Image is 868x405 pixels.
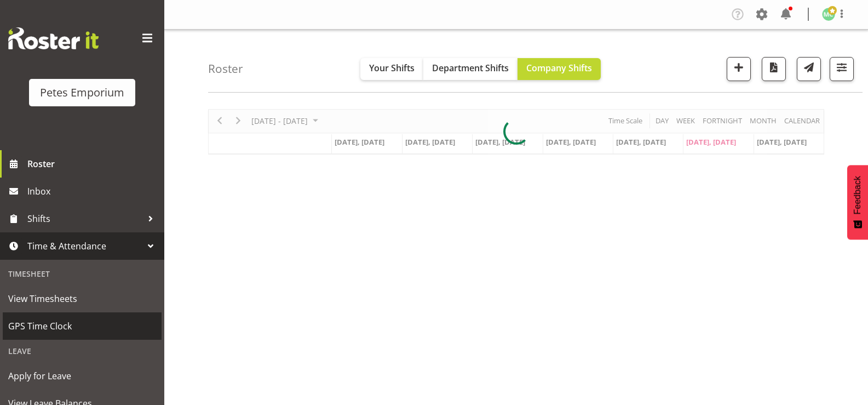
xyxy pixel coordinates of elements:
img: Rosterit website logo [8,27,99,49]
button: Filter Shifts [830,57,854,81]
span: Time & Attendance [27,238,142,254]
div: Petes Emporium [40,84,124,101]
span: Your Shifts [369,62,415,74]
button: Download a PDF of the roster according to the set date range. [762,57,786,81]
button: Send a list of all shifts for the selected filtered period to all rostered employees. [797,57,821,81]
button: Company Shifts [518,58,601,80]
div: Leave [3,340,162,362]
span: Roster [27,156,159,172]
button: Your Shifts [360,58,423,80]
a: View Timesheets [3,285,162,312]
h4: Roster [208,62,243,75]
span: Inbox [27,183,159,199]
span: Apply for Leave [8,368,156,384]
a: GPS Time Clock [3,312,162,340]
div: Timesheet [3,263,162,285]
span: Department Shifts [432,62,509,74]
button: Feedback - Show survey [847,165,868,239]
span: View Timesheets [8,290,156,307]
span: Shifts [27,210,142,227]
a: Apply for Leave [3,362,162,390]
img: melissa-cowen2635.jpg [822,8,835,21]
span: Feedback [853,176,863,214]
button: Department Shifts [423,58,518,80]
span: Company Shifts [526,62,592,74]
span: GPS Time Clock [8,318,156,334]
button: Add a new shift [727,57,751,81]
